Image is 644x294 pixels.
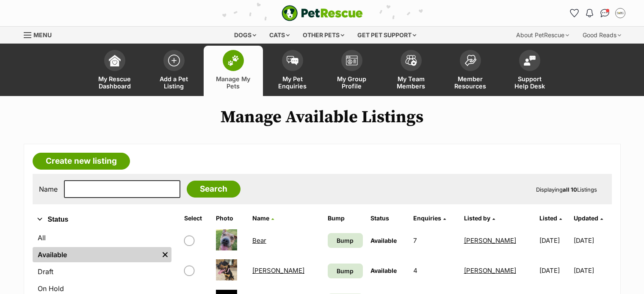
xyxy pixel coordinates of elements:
[346,55,358,66] img: group-profile-icon-3fa3cf56718a62981997c0bc7e787c4b2cf8bcc04b72c1350f741eb67cf2f40e.svg
[33,247,159,262] a: Available
[109,55,121,66] img: dashboard-icon-eb2f2d2d3e046f16d808141f083e7271f6b2e854fb5c12c21221c1fb7104beca.svg
[598,6,612,20] a: Conversations
[297,27,350,44] div: Other pets
[370,267,397,274] span: Available
[510,27,575,44] div: About PetRescue
[370,237,397,244] span: Available
[33,230,171,245] a: All
[410,256,460,285] td: 4
[583,6,597,20] button: Notifications
[33,214,171,225] button: Status
[96,75,134,90] span: My Rescue Dashboard
[464,236,516,245] a: [PERSON_NAME]
[568,6,627,20] ul: Account quick links
[405,55,417,66] img: team-members-icon-5396bd8760b3fe7c0b43da4ab00e1e3bb1a5d9ba89233759b79545d2d3fc5d0d.svg
[337,267,354,275] span: Bump
[464,267,516,275] a: [PERSON_NAME]
[524,55,536,66] img: help-desk-icon-fdf02630f3aa405de69fd3d07c3f3aa587a6932b1a1747fa1d2bba05be0121f9.svg
[410,226,460,255] td: 7
[328,233,363,248] a: Bump
[574,256,611,285] td: [DATE]
[39,185,58,193] label: Name
[252,236,266,245] a: Bear
[539,214,562,222] a: Listed
[214,75,252,90] span: Manage My Pets
[324,212,366,225] th: Bump
[464,214,495,222] a: Listed by
[511,75,549,90] span: Support Help Desk
[367,212,409,225] th: Status
[24,27,58,42] a: Menu
[159,247,171,262] a: Remove filter
[500,46,559,96] a: Support Help Desk
[168,55,180,66] img: add-pet-listing-icon-0afa8454b4691262ce3f59096e99ab1cd57d4a30225e0717b998d2c9b9846f56.svg
[287,56,299,65] img: pet-enquiries-icon-7e3ad2cf08bfb03b45e93fb7055b45f3efa6380592205ae92323e6603595dc1f.svg
[568,6,581,20] a: Favourites
[574,214,598,222] span: Updated
[392,75,430,90] span: My Team Members
[351,27,422,44] div: Get pet support
[328,264,363,278] a: Bump
[381,46,441,96] a: My Team Members
[451,75,489,90] span: Member Resources
[464,55,476,66] img: member-resources-icon-8e73f808a243e03378d46382f2149f9095a855e16c252ad45f914b54edf8863c.svg
[574,214,603,222] a: Updated
[187,181,240,198] input: Search
[155,75,193,90] span: Add a Pet Listing
[282,5,363,21] a: PetRescue
[574,226,611,255] td: [DATE]
[413,214,446,222] a: Enquiries
[536,186,597,193] span: Displaying Listings
[33,264,171,279] a: Draft
[252,214,274,222] a: Name
[441,46,500,96] a: Member Resources
[413,214,441,222] span: translation missing: en.admin.listings.index.attributes.enquiries
[228,27,262,44] div: Dogs
[322,46,381,96] a: My Group Profile
[213,212,248,225] th: Photo
[252,214,269,222] span: Name
[337,236,354,245] span: Bump
[563,186,577,193] strong: all 10
[614,6,627,20] button: My account
[181,212,212,225] th: Select
[33,31,52,38] span: Menu
[577,27,627,44] div: Good Reads
[536,256,573,285] td: [DATE]
[539,214,557,222] span: Listed
[586,9,593,17] img: notifications-46538b983faf8c2785f20acdc204bb7945ddae34d4c08c2a6579f10ce5e182be.svg
[252,267,304,275] a: [PERSON_NAME]
[144,46,204,96] a: Add a Pet Listing
[536,226,573,255] td: [DATE]
[274,75,312,90] span: My Pet Enquiries
[85,46,144,96] a: My Rescue Dashboard
[263,27,296,44] div: Cats
[282,5,363,21] img: logo-e224e6f780fb5917bec1dbf3a21bbac754714ae5b6737aabdf751b685950b380.svg
[333,75,371,90] span: My Group Profile
[464,214,490,222] span: Listed by
[33,153,130,170] a: Create new listing
[616,9,625,17] img: Tess McLean profile pic
[227,55,239,66] img: manage-my-pets-icon-02211641906a0b7f246fdf0571729dbe1e7629f14944591b6c1af311fb30b64b.svg
[263,46,322,96] a: My Pet Enquiries
[600,9,609,17] img: chat-41dd97257d64d25036548639549fe6c8038ab92f7586957e7f3b1b290dea8141.svg
[204,46,263,96] a: Manage My Pets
